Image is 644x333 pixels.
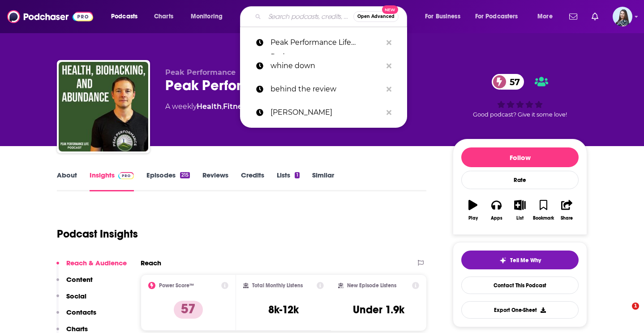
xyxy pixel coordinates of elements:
a: Reviews [202,171,228,191]
a: Fitness [223,102,249,111]
div: Apps [491,216,502,221]
div: Bookmark [533,216,554,221]
input: Search podcasts, credits, & more... [265,9,353,24]
div: 215 [180,172,190,178]
p: behind the review [270,78,382,101]
span: , [222,102,223,111]
button: Share [555,194,579,226]
span: Tell Me Why [510,257,541,264]
button: open menu [531,9,564,24]
div: A weekly podcast [165,101,326,112]
h3: 8k-12k [268,303,299,316]
a: About [57,171,77,191]
a: Peak Performance Life Podcast [240,31,407,54]
p: Kevin Owocki [270,101,382,124]
button: Play [461,194,485,226]
iframe: Intercom live chat [614,303,635,324]
span: Open Advanced [357,14,395,19]
a: Contact This Podcast [461,277,579,294]
span: Good podcast? Give it some love! [473,111,567,118]
a: Credits [241,171,264,191]
a: Health [197,102,222,111]
p: Content [66,275,93,284]
div: Play [468,216,478,221]
div: Search podcasts, credits, & more... [249,6,416,27]
button: Open AdvancedNew [353,11,399,22]
p: Reach & Audience [66,259,127,267]
a: whine down [240,54,407,78]
button: tell me why sparkleTell Me Why [461,251,579,269]
a: Show notifications dropdown [588,9,602,24]
img: Podchaser - Follow, Share and Rate Podcasts [7,8,93,25]
div: Rate [461,171,579,189]
button: List [508,194,532,226]
h2: Power Score™ [159,282,194,289]
button: Content [56,275,93,292]
button: Export One-Sheet [461,301,579,319]
button: Follow [461,147,579,167]
a: 57 [492,74,524,90]
span: Monitoring [191,10,223,23]
p: Contacts [66,308,96,316]
span: 1 [632,303,639,310]
div: 1 [295,172,299,178]
div: Share [561,216,573,221]
div: List [516,216,524,221]
h1: Podcast Insights [57,227,138,241]
img: Peak Performance Life Podcast [59,62,148,151]
h2: New Episode Listens [347,282,396,289]
span: For Podcasters [475,10,518,23]
p: Social [66,292,86,300]
p: 57 [174,301,203,319]
button: Contacts [56,308,96,324]
span: Podcasts [111,10,137,23]
span: 57 [501,74,524,90]
span: For Business [425,10,460,23]
button: Show profile menu [613,7,632,26]
button: open menu [105,9,149,24]
a: Episodes215 [146,171,190,191]
h2: Total Monthly Listens [252,282,303,289]
p: Charts [66,324,88,333]
div: 57Good podcast? Give it some love! [453,68,587,124]
span: Charts [154,10,173,23]
h2: Reach [141,259,161,267]
button: Social [56,292,86,308]
p: Peak Performance Life Podcast [270,31,382,54]
button: open menu [469,9,531,24]
span: Peak Performance [165,68,236,77]
img: tell me why sparkle [499,257,507,264]
a: Charts [148,9,179,24]
a: behind the review [240,78,407,101]
span: New [382,5,398,14]
a: Lists1 [277,171,299,191]
button: Reach & Audience [56,259,127,275]
img: User Profile [613,7,632,26]
span: More [537,10,553,23]
a: Similar [312,171,334,191]
h3: Under 1.9k [353,303,404,316]
a: [PERSON_NAME] [240,101,407,124]
a: Show notifications dropdown [566,9,581,24]
img: Podchaser Pro [118,172,134,179]
button: open menu [185,9,234,24]
p: whine down [270,54,382,78]
button: open menu [419,9,472,24]
a: InsightsPodchaser Pro [90,171,134,191]
button: Bookmark [532,194,555,226]
span: Logged in as brookefortierpr [613,7,632,26]
button: Apps [485,194,508,226]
